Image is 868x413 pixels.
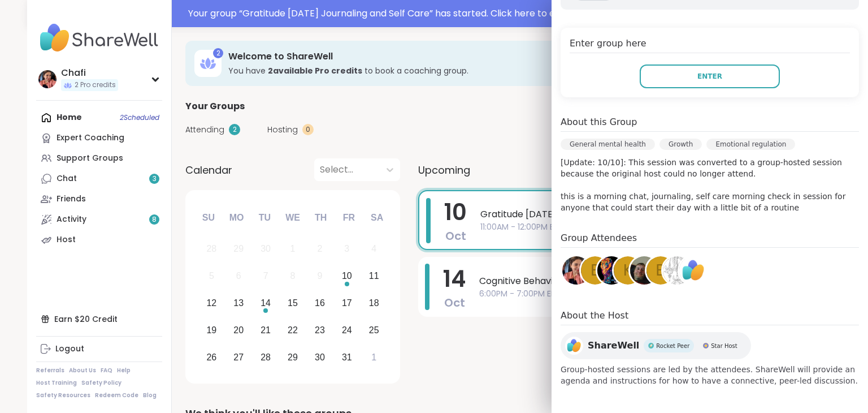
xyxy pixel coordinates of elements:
[678,255,709,286] a: ShareWell
[336,205,361,230] div: Fr
[308,264,332,289] div: Not available Thursday, October 9th, 2025
[362,264,386,289] div: Choose Saturday, October 11th, 2025
[335,345,359,369] div: Choose Friday, October 31st, 2025
[36,189,162,209] a: Friends
[209,268,214,283] div: 5
[630,256,658,285] img: belangeralbert5
[196,205,221,230] div: Su
[344,241,349,256] div: 3
[38,70,57,88] img: Chafi
[281,237,305,261] div: Not available Wednesday, October 1st, 2025
[445,228,466,244] span: Oct
[281,318,305,342] div: Choose Wednesday, October 22nd, 2025
[199,237,224,261] div: Not available Sunday, September 28th, 2025
[656,342,689,350] span: Rocket Peer
[315,350,325,365] div: 30
[198,235,387,371] div: month 2025-10
[444,196,467,228] span: 10
[261,295,271,311] div: 14
[561,332,751,359] a: ShareWellShareWellRocket PeerRocket PeerStar HostStar Host
[281,291,305,316] div: Choose Wednesday, October 15th, 2025
[711,342,737,350] span: Star Host
[185,100,245,113] span: Your Groups
[308,237,332,261] div: Not available Thursday, October 2nd, 2025
[117,367,131,375] a: Help
[645,255,676,286] a: b
[185,124,224,136] span: Attending
[317,268,322,283] div: 9
[36,230,162,250] a: Host
[315,322,325,338] div: 23
[561,139,655,150] div: General mental health
[479,274,807,288] span: Cognitive Behavioral Coaching: Shifting Self-Talk
[308,318,332,342] div: Choose Thursday, October 23rd, 2025
[443,263,466,295] span: 14
[81,379,121,387] a: Safety Policy
[317,241,322,256] div: 2
[233,322,244,338] div: 20
[224,205,249,230] div: Mo
[290,268,296,283] div: 8
[36,209,162,230] a: Activity8
[342,295,352,311] div: 17
[369,268,379,283] div: 11
[562,256,591,285] img: Chafi
[561,115,637,129] h4: About this Group
[188,7,834,20] div: Your group “ Gratitude [DATE] Journaling and Self Care ” has started. Click here to enter!
[697,71,722,81] span: Enter
[335,264,359,289] div: Choose Friday, October 10th, 2025
[254,291,278,316] div: Choose Tuesday, October 14th, 2025
[233,350,244,365] div: 27
[57,132,124,144] div: Expert Coaching
[703,343,709,349] img: Star Host
[227,264,251,289] div: Not available Monday, October 6th, 2025
[252,205,277,230] div: Tu
[206,241,216,256] div: 28
[61,67,118,79] div: Chafi
[612,255,644,286] a: K
[315,295,325,311] div: 16
[199,264,224,289] div: Not available Sunday, October 5th, 2025
[290,241,296,256] div: 1
[95,392,138,399] a: Redeem Code
[418,162,470,178] span: Upcoming
[152,215,157,225] span: 8
[281,345,305,369] div: Choose Wednesday, October 29th, 2025
[254,318,278,342] div: Choose Tuesday, October 21st, 2025
[261,350,271,365] div: 28
[143,392,157,399] a: Blog
[335,291,359,316] div: Choose Friday, October 17th, 2025
[288,350,298,365] div: 29
[55,343,84,355] div: Logout
[268,65,362,76] b: 2 available Pro credit s
[185,162,232,178] span: Calendar
[561,364,859,386] span: Group-hosted sessions are led by the attendees. ShareWell will provide an agenda and instructions...
[706,139,795,150] div: Emotional regulation
[213,48,223,58] div: 2
[57,173,77,184] div: Chat
[648,343,654,349] img: Rocket Peer
[227,291,251,316] div: Choose Monday, October 13th, 2025
[663,256,691,285] img: beth1990blanchard
[480,208,806,221] span: Gratitude [DATE] Journaling and Self Care
[342,350,352,365] div: 31
[369,322,379,338] div: 25
[228,65,712,76] h3: You have to book a coaching group.
[565,337,583,355] img: ShareWell
[36,392,90,399] a: Safety Resources
[659,139,702,150] div: Growth
[236,268,241,283] div: 6
[36,379,77,387] a: Host Training
[261,241,271,256] div: 30
[206,322,216,338] div: 19
[335,237,359,261] div: Not available Friday, October 3rd, 2025
[233,241,244,256] div: 29
[661,255,693,286] a: beth1990blanchard
[254,345,278,369] div: Choose Tuesday, October 28th, 2025
[36,169,162,189] a: Chat3
[227,318,251,342] div: Choose Monday, October 20th, 2025
[227,345,251,369] div: Choose Monday, October 27th, 2025
[228,50,712,63] h3: Welcome to ShareWell
[597,256,626,285] img: Erin32
[561,157,859,213] p: [Update: 10/10]: This session was converted to a group-hosted session because the original host c...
